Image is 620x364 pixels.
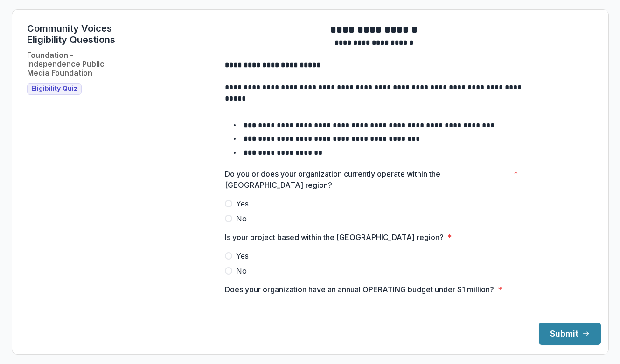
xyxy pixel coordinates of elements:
span: No [236,265,247,276]
p: Is your project based within the [GEOGRAPHIC_DATA] region? [225,232,444,243]
h1: Community Voices Eligibility Questions [27,23,128,45]
p: Do you or does your organization currently operate within the [GEOGRAPHIC_DATA] region? [225,168,510,191]
h2: Foundation - Independence Public Media Foundation [27,51,128,78]
p: Does your organization have an annual OPERATING budget under $1 million? [225,284,494,295]
span: Yes [236,198,249,209]
span: Yes [236,250,249,261]
span: No [236,213,247,224]
button: Submit [539,323,601,345]
span: Eligibility Quiz [31,85,77,93]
